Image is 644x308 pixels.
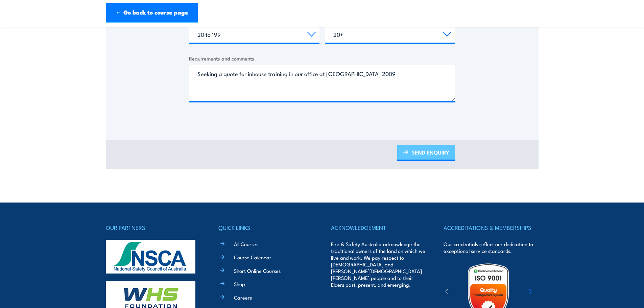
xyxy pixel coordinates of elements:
[234,254,271,261] a: Course Calendar
[331,241,426,288] p: Fire & Safety Australia acknowledge the traditional owners of the land on which we live and work....
[444,241,538,254] p: Our credentials reflect our dedication to exceptional service standards.
[397,145,455,161] a: SEND ENQUIRY
[234,267,281,274] a: Short Online Courses
[106,3,198,23] a: ← Go back to course page
[234,240,258,247] a: All Courses
[189,54,455,62] label: Requirements and comments
[106,240,195,274] img: nsca-logo-footer
[444,223,538,232] h4: ACCREDITATIONS & MEMBERSHIPS
[234,280,245,287] a: Shop
[106,223,200,232] h4: OUR PARTNERS
[518,281,577,304] img: ewpa-logo
[218,223,313,232] h4: QUICK LINKS
[234,294,252,301] a: Careers
[331,223,426,232] h4: ACKNOWLEDGEMENT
